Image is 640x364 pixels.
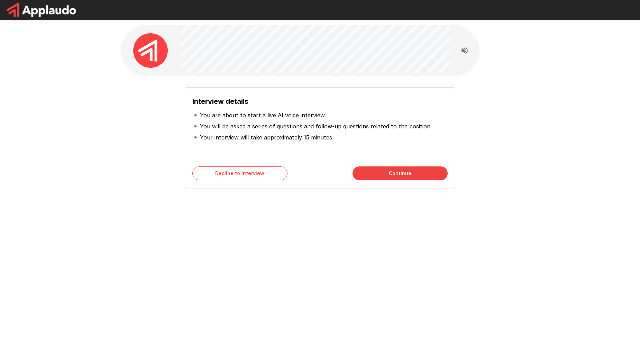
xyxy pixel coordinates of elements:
[200,111,325,119] p: You are about to start a live AI voice interview
[192,97,248,106] b: Interview details
[353,166,448,180] button: Continue
[200,122,430,130] p: You will be asked a series of questions and follow-up questions related to the position
[133,33,168,68] img: applaudo_avatar.png
[192,166,287,180] button: Decline to Interview
[458,44,472,57] button: Read questions aloud
[200,133,332,142] p: Your interview will take approximately 15 minutes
